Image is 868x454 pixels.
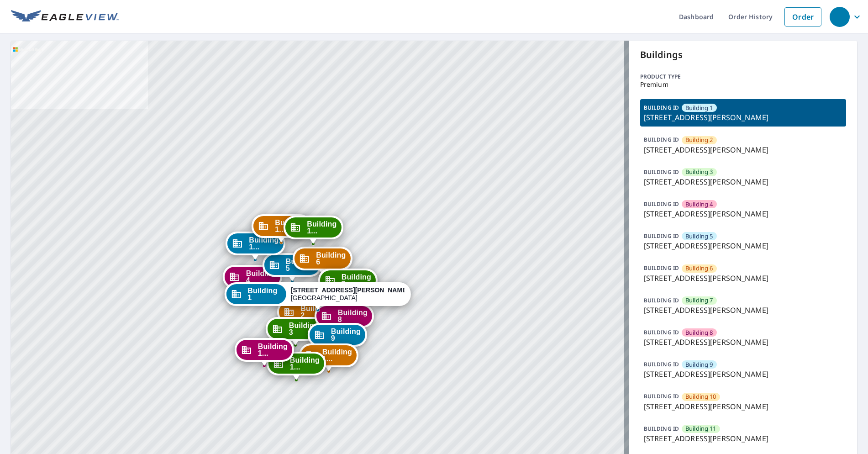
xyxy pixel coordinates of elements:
span: Building 6 [316,252,346,265]
div: Dropped pin, building Building 3, Commercial property, 19199 Jackson Court Elk River, MN 55330 [266,317,325,345]
span: Building 9 [331,328,361,342]
p: [STREET_ADDRESS][PERSON_NAME] [644,112,842,123]
p: BUILDING ID [644,200,679,208]
p: [STREET_ADDRESS][PERSON_NAME] [644,433,842,444]
p: [STREET_ADDRESS][PERSON_NAME] [644,305,842,316]
strong: [STREET_ADDRESS][PERSON_NAME] [291,286,409,294]
p: BUILDING ID [644,104,679,111]
p: Product type [640,73,846,81]
p: BUILDING ID [644,392,679,400]
p: [STREET_ADDRESS][PERSON_NAME] [644,401,842,412]
span: Building 2 [300,305,330,319]
span: Building 8 [685,328,713,337]
span: Building 1... [258,343,288,357]
p: Premium [640,81,846,88]
span: Building 3 [685,168,713,176]
span: Building 4 [685,200,713,209]
span: Building 7 [342,274,371,287]
div: Dropped pin, building Building 13, Commercial property, 19199 Jackson Court Elk River, MN 55330 [226,232,285,260]
p: [STREET_ADDRESS][PERSON_NAME] [644,369,842,380]
p: BUILDING ID [644,136,679,143]
div: Dropped pin, building Building 15, Commercial property, 19199 Jackson Court Elk River, MN 55330 [284,216,343,244]
p: BUILDING ID [644,296,679,304]
span: Building 3 [289,322,319,336]
p: BUILDING ID [644,360,679,368]
div: Dropped pin, building Building 9, Commercial property, 19199 Jackson Court Elk River, MN 55330 [308,323,367,351]
span: Building 6 [685,264,713,273]
div: Dropped pin, building Building 6, Commercial property, 19199 Jackson Court Elk River, MN 55330 [293,247,352,275]
img: EV Logo [11,10,119,24]
div: Dropped pin, building Building 12, Commercial property, 19199 Jackson Court Elk River, MN 55330 [235,338,294,366]
span: Building 11 [685,424,716,433]
a: Order [784,7,821,26]
div: [GEOGRAPHIC_DATA] [291,286,405,302]
div: Dropped pin, building Building 1, Commercial property, 19199 Jackson Court Elk River, MN 55330 [224,282,410,311]
div: Dropped pin, building Building 11, Commercial property, 19199 Jackson Court Elk River, MN 55330 [267,352,326,380]
p: BUILDING ID [644,264,679,272]
p: [STREET_ADDRESS][PERSON_NAME] [644,208,842,219]
p: [STREET_ADDRESS][PERSON_NAME] [644,240,842,251]
span: Building 5 [286,258,316,272]
span: Building 2 [685,136,713,144]
div: Dropped pin, building Building 5, Commercial property, 19199 Jackson Court Elk River, MN 55330 [263,253,322,281]
span: Building 1... [290,357,320,370]
span: Building 5 [685,232,713,241]
span: Building 4 [246,270,276,284]
span: Building 1... [275,219,305,233]
p: BUILDING ID [644,232,679,240]
p: [STREET_ADDRESS][PERSON_NAME] [644,337,842,348]
span: Building 1 [685,104,713,112]
p: [STREET_ADDRESS][PERSON_NAME] [644,144,842,155]
div: Dropped pin, building Building 10, Commercial property, 19199 Jackson Court Elk River, MN 55330 [299,343,358,372]
p: [STREET_ADDRESS][PERSON_NAME] [644,176,842,187]
div: Dropped pin, building Building 2, Commercial property, 19199 Jackson Court Elk River, MN 55330 [277,300,337,328]
div: Dropped pin, building Building 7, Commercial property, 19199 Jackson Court Elk River, MN 55330 [318,269,378,297]
span: Building 10 [685,392,716,401]
span: Building 1 [247,287,282,301]
span: Building 1... [307,221,337,234]
span: Building 9 [685,360,713,369]
div: Dropped pin, building Building 14, Commercial property, 19199 Jackson Court Elk River, MN 55330 [252,214,311,243]
span: Building 1... [322,348,352,362]
p: Buildings [640,48,846,62]
p: BUILDING ID [644,425,679,433]
span: Building 1... [249,237,279,250]
p: BUILDING ID [644,328,679,336]
p: [STREET_ADDRESS][PERSON_NAME] [644,273,842,284]
span: Building 8 [338,309,368,323]
span: Building 7 [685,296,713,305]
div: Dropped pin, building Building 4, Commercial property, 19199 Jackson Court Elk River, MN 55330 [223,265,282,293]
div: Dropped pin, building Building 8, Commercial property, 19199 Jackson Court Elk River, MN 55330 [315,304,374,333]
p: BUILDING ID [644,168,679,176]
